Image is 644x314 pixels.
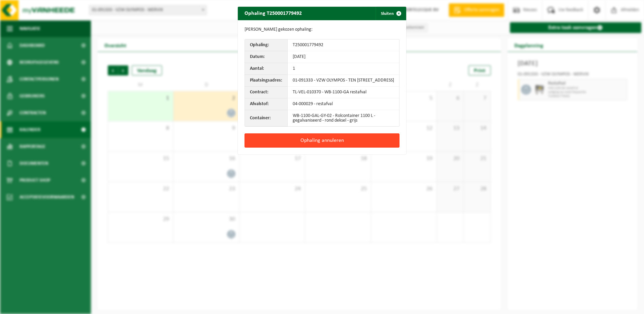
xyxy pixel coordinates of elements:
button: Ophaling annuleren [245,133,399,148]
th: Plaatsingsadres: [245,75,288,87]
th: Container: [245,110,288,126]
td: WB-1100-GAL-GY-02 - Rolcontainer 1100 L - gegalvaniseerd - rond deksel - grijs [288,110,399,126]
td: T250001779492 [288,39,399,51]
td: [DATE] [288,51,399,63]
td: 1 [288,63,399,75]
th: Afvalstof: [245,98,288,110]
th: Contract: [245,87,288,98]
th: Aantal: [245,63,288,75]
td: TL-VEL-010370 - WB-1100-GA restafval [288,87,399,98]
th: Ophaling: [245,39,288,51]
td: 01-091333 - VZW OLYMPOS - TEN [STREET_ADDRESS] [288,75,399,87]
th: Datum: [245,51,288,63]
td: 04-000029 - restafval [288,98,399,110]
p: [PERSON_NAME] gekozen ophaling: [245,27,399,32]
h2: Ophaling T250001779492 [238,7,309,20]
button: Sluiten [376,7,406,20]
